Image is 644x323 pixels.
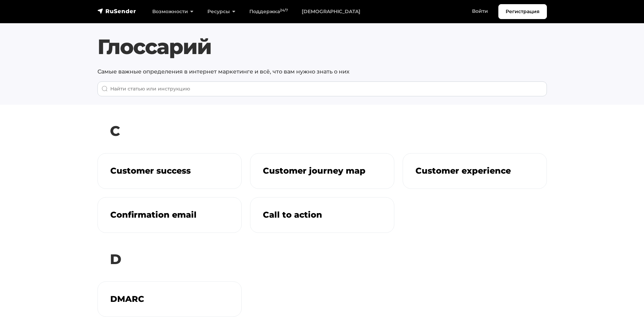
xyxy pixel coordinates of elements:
[110,294,229,304] h3: DMARC
[242,5,295,19] a: Поддержка24/7
[110,210,229,220] h3: Confirmation email
[280,8,288,12] sup: 24/7
[97,197,242,233] a: Confirmation email
[263,166,381,176] h3: Customer journey map
[102,86,108,92] img: Поиск
[97,68,547,76] p: Самые важные определения в интернет маркетинге и всё, что вам нужно знать о них
[97,153,242,189] a: Customer success
[97,117,547,145] h2: C
[250,153,394,189] a: Customer journey map
[200,5,242,19] a: Ресурсы
[97,8,136,15] img: RuSender
[403,153,547,189] a: Customer experience
[97,281,242,317] a: DMARC
[263,210,381,220] h3: Call to action
[97,81,547,96] input: When autocomplete results are available use up and down arrows to review and enter to go to the d...
[97,34,547,59] h1: Глоссарий
[295,5,367,19] a: [DEMOGRAPHIC_DATA]
[415,166,534,176] h3: Customer experience
[110,166,229,176] h3: Customer success
[250,197,394,233] a: Call to action
[465,4,495,18] a: Войти
[97,245,547,273] h2: D
[498,4,547,19] a: Регистрация
[145,5,200,19] a: Возможности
